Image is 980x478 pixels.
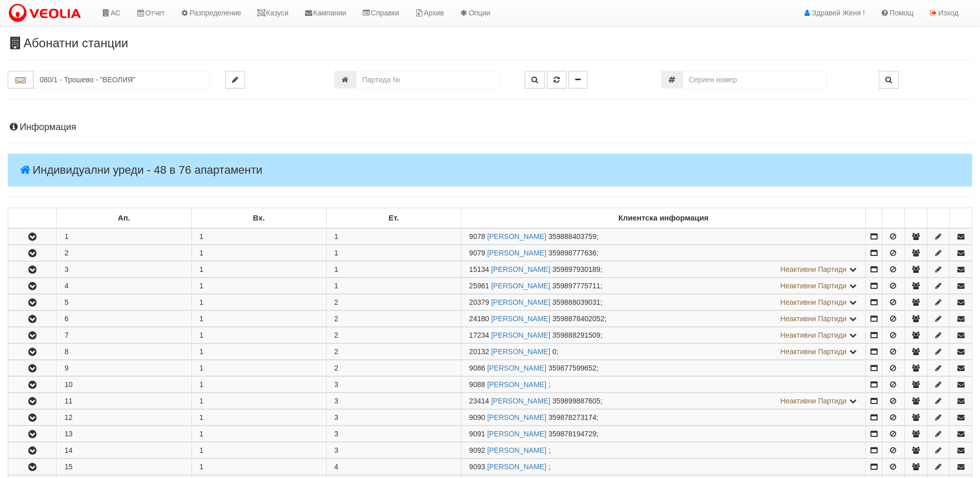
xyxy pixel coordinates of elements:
[461,295,866,310] td: ;
[191,262,326,278] td: 1
[334,413,338,421] span: 3
[191,393,326,409] td: 1
[487,249,546,257] a: [PERSON_NAME]
[334,397,338,405] span: 3
[461,245,866,261] td: ;
[8,122,972,133] h4: Информация
[57,443,191,458] td: 14
[491,347,550,356] a: [PERSON_NAME]
[191,295,326,310] td: 1
[469,463,485,471] span: Партида №
[461,208,866,229] td: Клиентска информация: No sort applied, sorting is disabled
[461,327,866,343] td: ;
[487,446,546,454] a: [PERSON_NAME]
[334,347,338,356] span: 2
[8,36,972,50] h3: Абонатни станции
[8,3,86,24] img: VeoliaLogo.png
[487,364,546,372] a: [PERSON_NAME]
[487,413,546,421] a: [PERSON_NAME]
[553,397,600,405] span: 359899887605
[191,311,326,327] td: 1
[780,298,847,306] span: Неактивни Партиди
[553,315,604,323] span: 3598878402052
[33,71,210,88] input: Абонатна станция
[469,282,489,290] span: Партида №
[548,430,596,438] span: 359878194729
[461,344,866,360] td: ;
[487,430,546,438] a: [PERSON_NAME]
[191,245,326,261] td: 1
[461,443,866,458] td: ;
[57,245,191,261] td: 2
[57,208,191,229] td: Ап.: No sort applied, sorting is disabled
[191,377,326,393] td: 1
[57,228,191,245] td: 1
[334,446,338,454] span: 3
[461,410,866,426] td: ;
[334,249,338,257] span: 1
[191,228,326,245] td: 1
[487,232,546,241] a: [PERSON_NAME]
[487,380,546,389] a: [PERSON_NAME]
[780,282,847,290] span: Неактивни Партиди
[491,265,550,273] a: [PERSON_NAME]
[469,232,485,241] span: Партида №
[469,347,489,356] span: Партида №
[461,311,866,327] td: ;
[469,397,489,405] span: Партида №
[334,298,338,306] span: 2
[780,315,847,323] span: Неактивни Партиди
[57,295,191,310] td: 5
[461,278,866,294] td: ;
[57,459,191,475] td: 15
[469,298,489,306] span: Партида №
[191,327,326,343] td: 1
[469,364,485,372] span: Партида №
[253,214,265,222] b: Вх.
[57,410,191,426] td: 12
[469,430,485,438] span: Партида №
[469,315,489,323] span: Партида №
[469,446,485,454] span: Партида №
[57,327,191,343] td: 7
[548,249,596,257] span: 359898777636
[780,331,847,339] span: Неактивни Партиди
[548,413,596,421] span: 359878273174
[334,282,338,290] span: 1
[469,249,485,257] span: Партида №
[118,214,130,222] b: Ап.
[950,208,972,229] td: : No sort applied, sorting is disabled
[904,208,927,229] td: : No sort applied, sorting is disabled
[191,360,326,376] td: 1
[780,265,847,273] span: Неактивни Партиди
[882,208,905,229] td: : No sort applied, sorting is disabled
[618,214,708,222] b: Клиентска информация
[469,413,485,421] span: Партида №
[388,214,399,222] b: Ет.
[191,426,326,442] td: 1
[356,71,500,88] input: Партида №
[780,397,847,405] span: Неактивни Партиди
[334,232,338,241] span: 1
[487,463,546,471] a: [PERSON_NAME]
[334,380,338,389] span: 3
[334,430,338,438] span: 3
[491,298,550,306] a: [PERSON_NAME]
[57,377,191,393] td: 10
[191,459,326,475] td: 1
[326,208,461,229] td: Ет.: No sort applied, sorting is disabled
[334,331,338,339] span: 2
[334,463,338,471] span: 4
[927,208,950,229] td: : No sort applied, sorting is disabled
[8,208,57,229] td: : No sort applied, sorting is disabled
[334,364,338,372] span: 2
[553,298,600,306] span: 359888039031
[553,331,600,339] span: 359888291509
[461,393,866,409] td: ;
[191,443,326,458] td: 1
[780,347,847,356] span: Неактивни Партиди
[57,360,191,376] td: 9
[57,344,191,360] td: 8
[461,459,866,475] td: ;
[469,265,489,273] span: Партида №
